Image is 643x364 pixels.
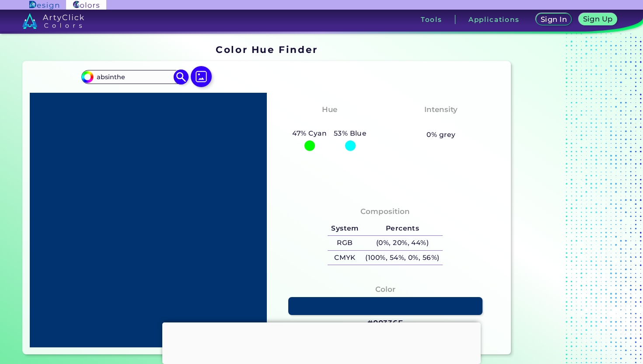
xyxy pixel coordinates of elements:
img: icon search [173,70,189,85]
h3: Tools [421,16,442,23]
h5: Sign In [542,16,566,23]
h4: Hue [322,103,337,116]
h4: Composition [360,205,410,218]
h5: Sign Up [584,16,612,22]
iframe: Advertisement [162,322,481,362]
iframe: Advertisement [514,41,624,358]
h3: Cyan-Blue [305,117,354,128]
h4: Color [375,283,395,296]
h5: RGB [328,236,362,250]
h4: Intensity [424,103,458,116]
h5: 53% Blue [330,128,370,139]
img: icon picture [191,66,212,87]
h1: Color Hue Finder [216,43,318,56]
h3: Applications [468,16,520,23]
input: type color.. [94,71,175,83]
img: logo_artyclick_colors_white.svg [22,13,84,29]
a: Sign Up [580,14,615,25]
h5: (100%, 54%, 0%, 56%) [362,251,443,265]
img: ArtyClick Design logo [29,1,59,9]
a: Sign In [538,14,570,25]
h5: 47% Cyan [289,128,330,139]
h3: Vibrant [422,117,460,128]
h5: System [328,221,362,236]
h5: CMYK [328,251,362,265]
h3: #00336F [367,318,403,329]
h5: 0% grey [426,129,455,140]
h5: Percents [362,221,443,236]
h5: (0%, 20%, 44%) [362,236,443,250]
